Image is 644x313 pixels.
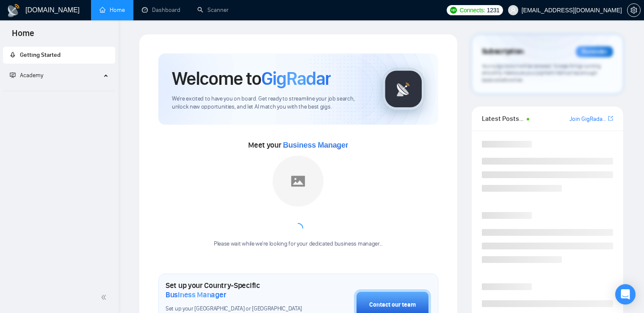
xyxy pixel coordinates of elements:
[7,4,20,17] img: logo
[261,67,331,90] span: GigRadar
[487,6,500,15] span: 1231
[627,7,640,14] span: setting
[10,72,16,78] span: fund-projection-screen
[100,6,125,14] a: homeHome
[450,7,457,14] img: upwork-logo.png
[5,27,41,45] span: Home
[569,115,606,124] a: Join GigRadar Slack Community
[101,293,109,302] span: double-left
[627,7,641,14] a: setting
[283,141,348,149] span: Business Manager
[482,45,524,59] span: Subscription
[627,3,641,17] button: setting
[172,95,369,111] span: We're excited to have you on board. Get ready to streamline your job search, unlock new opportuni...
[482,113,524,124] span: Latest Posts from the GigRadar Community
[197,6,229,14] a: searchScanner
[166,281,312,299] h1: Set up your Country-Specific
[608,115,613,123] a: export
[10,72,43,79] span: Academy
[369,300,416,310] div: Contact our team
[482,63,601,83] span: Your subscription will be renewed. To keep things running smoothly, make sure your payment method...
[608,115,613,122] span: export
[10,52,16,58] span: rocket
[291,221,305,235] span: loading
[273,156,323,207] img: placeholder.png
[142,6,180,14] a: dashboardDashboard
[209,240,388,248] div: Please wait while we're looking for your dedicated business manager...
[3,47,115,64] li: Getting Started
[615,284,636,305] div: Open Intercom Messenger
[382,68,425,110] img: gigradar-logo.png
[20,72,43,79] span: Academy
[20,51,61,59] span: Getting Started
[3,87,115,93] li: Academy Homepage
[459,6,485,15] span: Connects:
[248,140,348,150] span: Meet your
[166,290,226,299] span: Business Manager
[172,67,331,90] h1: Welcome to
[510,7,516,13] span: user
[576,46,613,57] div: Reminder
